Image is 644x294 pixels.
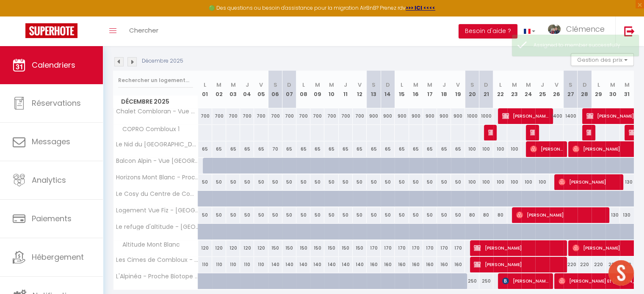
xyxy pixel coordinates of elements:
[564,71,578,108] th: 27
[493,141,507,157] div: 100
[118,73,193,88] input: Rechercher un logement...
[381,257,395,272] div: 160
[406,4,435,11] a: >>> ICI <<<<
[296,71,310,108] th: 08
[586,124,591,140] span: NETTOYAGE COPRO C1
[451,108,465,124] div: 900
[548,25,561,34] img: ...
[516,207,605,223] span: [PERSON_NAME]
[521,174,535,190] div: 100
[198,141,212,157] div: 65
[625,81,630,89] abbr: M
[329,81,334,89] abbr: M
[315,81,320,89] abbr: M
[198,71,212,108] th: 01
[451,257,465,272] div: 160
[437,141,451,157] div: 65
[442,81,446,89] abbr: J
[479,174,493,190] div: 100
[367,257,381,272] div: 160
[479,141,493,157] div: 100
[395,257,409,272] div: 160
[310,257,324,272] div: 140
[620,71,634,108] th: 31
[437,71,451,108] th: 18
[423,108,437,124] div: 900
[479,71,493,108] th: 21
[198,108,212,124] div: 700
[353,240,367,256] div: 150
[324,207,338,223] div: 50
[493,207,507,223] div: 80
[578,71,591,108] th: 28
[395,207,409,223] div: 50
[324,71,338,108] th: 10
[620,174,634,190] div: 130
[507,174,521,190] div: 100
[324,141,338,157] div: 65
[372,81,376,89] abbr: S
[521,71,535,108] th: 24
[550,71,564,108] th: 26
[353,108,367,124] div: 700
[541,81,544,89] abbr: J
[535,71,549,108] th: 25
[324,240,338,256] div: 150
[296,141,310,157] div: 65
[474,256,562,272] span: [PERSON_NAME]
[381,174,395,190] div: 50
[423,71,437,108] th: 17
[254,71,268,108] th: 05
[268,71,282,108] th: 06
[212,108,226,124] div: 700
[115,108,199,115] span: Chalet Combloran - Vue Mont Blanc
[526,81,531,89] abbr: M
[296,207,310,223] div: 50
[115,174,199,181] span: Horizons Mont Blanc - Proche des pistes
[115,141,199,148] span: Le Nid du [GEOGRAPHIC_DATA] - Avec terrasse
[254,207,268,223] div: 50
[569,81,572,89] abbr: S
[240,141,254,157] div: 65
[324,108,338,124] div: 700
[409,71,423,108] th: 16
[474,240,562,256] span: [PERSON_NAME]
[451,71,465,108] th: 19
[339,141,353,157] div: 65
[502,108,549,124] span: [PERSON_NAME]
[339,174,353,190] div: 50
[367,207,381,223] div: 50
[296,174,310,190] div: 50
[212,207,226,223] div: 50
[339,71,353,108] th: 11
[507,71,521,108] th: 23
[32,175,66,185] span: Analytics
[395,240,409,256] div: 170
[409,108,423,124] div: 900
[535,174,549,190] div: 100
[423,257,437,272] div: 160
[605,207,619,223] div: 130
[353,174,367,190] div: 50
[530,141,563,157] span: [PERSON_NAME]
[564,108,578,124] div: 1400
[427,81,432,89] abbr: M
[591,257,605,272] div: 220
[465,207,479,223] div: 80
[216,81,221,89] abbr: M
[381,108,395,124] div: 900
[212,240,226,256] div: 120
[578,257,591,272] div: 220
[339,207,353,223] div: 50
[226,108,240,124] div: 700
[115,191,199,197] span: Le Cosy du Centre de Combloux
[302,81,305,89] abbr: L
[465,141,479,157] div: 100
[395,71,409,108] th: 15
[296,257,310,272] div: 140
[437,257,451,272] div: 160
[437,174,451,190] div: 50
[246,81,249,89] abbr: J
[198,174,212,190] div: 50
